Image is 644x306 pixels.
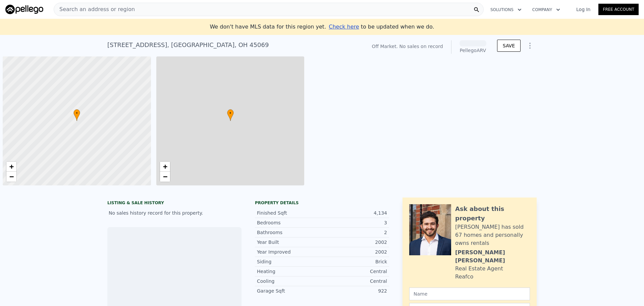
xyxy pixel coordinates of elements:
div: 2002 [322,249,387,255]
a: Zoom in [6,162,16,172]
button: Show Options [523,39,537,52]
div: [PERSON_NAME] has sold 67 homes and personally owns rentals [455,223,530,247]
button: SAVE [497,40,521,52]
div: 3 [322,219,387,226]
div: Siding [257,258,322,265]
a: Zoom in [160,162,170,172]
span: − [9,172,14,181]
span: • [73,110,80,116]
div: Bathrooms [257,229,322,236]
div: No sales history record for this property. [107,207,241,219]
div: [PERSON_NAME] [PERSON_NAME] [455,249,530,265]
span: + [9,162,14,171]
div: Real Estate Agent [455,265,503,273]
div: • [227,109,234,121]
div: Property details [255,200,389,206]
div: Reafco [455,273,473,281]
div: 922 [322,288,387,294]
div: Off Market. No sales on record [372,43,443,50]
div: Ask about this property [455,204,530,223]
span: • [227,110,234,116]
div: Year Improved [257,249,322,255]
div: Year Built [257,239,322,246]
div: 2002 [322,239,387,246]
span: + [163,162,167,171]
a: Log In [568,6,598,13]
div: Brick [322,258,387,265]
div: We don't have MLS data for this region yet. [210,23,434,31]
span: Check here [329,24,359,30]
div: LISTING & SALE HISTORY [107,200,241,207]
div: Bedrooms [257,219,322,226]
div: Central [322,278,387,285]
a: Zoom out [160,172,170,182]
input: Name [409,288,530,300]
div: Garage Sqft [257,288,322,294]
span: − [163,172,167,181]
div: Pellego ARV [460,47,486,54]
div: Central [322,268,387,275]
img: Pellego [5,5,43,14]
button: Company [527,4,566,16]
div: to be updated when we do. [329,23,434,31]
div: 2 [322,229,387,236]
div: Finished Sqft [257,210,322,216]
a: Free Account [598,4,639,15]
div: Cooling [257,278,322,285]
div: [STREET_ADDRESS] , [GEOGRAPHIC_DATA] , OH 45069 [107,40,269,50]
div: Heating [257,268,322,275]
div: • [73,109,80,121]
button: Solutions [485,4,527,16]
a: Zoom out [6,172,16,182]
div: 4,134 [322,210,387,216]
span: Search an address or region [54,5,135,13]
